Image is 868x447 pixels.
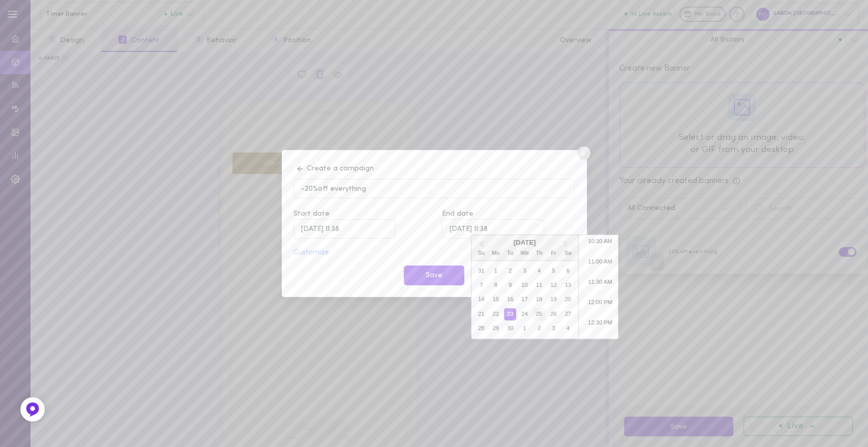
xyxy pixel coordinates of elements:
div: Choose Saturday, September 20th, 2025 [562,293,574,306]
div: Th [533,247,545,259]
li: 12:30 PM [579,317,622,338]
li: 10:30 AM [579,236,622,256]
button: Customize [293,249,329,256]
li: 12:00 PM [579,297,622,317]
div: Mo [490,247,502,259]
img: Feedback Button [25,402,40,417]
button: Next Month [558,236,575,252]
span: End date [442,210,473,218]
div: Choose Tuesday, September 2nd, 2025 [504,265,516,277]
div: [DATE] [471,239,578,246]
div: We [519,247,531,259]
div: Choose Wednesday, September 3rd, 2025 [519,265,531,277]
div: Choose Thursday, September 18th, 2025 [533,293,545,306]
div: Choose Wednesday, September 24th, 2025 [519,308,531,320]
div: Fr [548,247,560,259]
div: Choose Friday, September 19th, 2025 [548,293,560,306]
li: 1:00 PM [579,338,622,358]
div: Choose Thursday, September 11th, 2025 [533,279,545,291]
div: Choose Saturday, September 27th, 2025 [562,308,574,320]
button: Save [404,265,464,285]
div: Choose Monday, September 15th, 2025 [490,293,502,306]
div: Choose Monday, September 22nd, 2025 [490,308,502,320]
div: Choose Monday, September 8th, 2025 [490,279,502,291]
div: Choose Friday, September 5th, 2025 [548,265,560,277]
div: month 2025-09 [474,263,575,336]
div: Su [475,247,487,259]
div: Choose Saturday, September 13th, 2025 [562,279,574,291]
div: Choose Tuesday, September 23rd, 2025 [504,308,516,320]
li: 11:30 AM [579,277,622,297]
div: Choose Wednesday, October 1st, 2025 [519,322,531,335]
div: Choose Sunday, September 7th, 2025 [475,279,487,291]
div: Choose Saturday, September 6th, 2025 [562,265,574,277]
div: Tu [504,247,516,259]
div: Choose Thursday, October 2nd, 2025 [533,322,545,335]
div: Choose Sunday, September 14th, 2025 [475,293,487,306]
li: 11:00 AM [579,256,622,277]
div: Choose Friday, September 12th, 2025 [548,279,560,291]
div: Sa [562,247,574,259]
div: Choose Friday, October 3rd, 2025 [548,322,560,335]
div: Choose Tuesday, September 9th, 2025 [504,279,516,291]
div: Choose Sunday, August 31st, 2025 [475,265,487,277]
span: Create a campaign [307,164,374,174]
div: Choose Wednesday, September 17th, 2025 [519,293,531,306]
div: Choose Sunday, September 21st, 2025 [475,308,487,320]
div: Choose Monday, September 29th, 2025 [490,322,502,335]
div: Choose Thursday, September 4th, 2025 [533,265,545,277]
div: Choose Tuesday, September 30th, 2025 [504,322,516,335]
div: Choose Tuesday, September 16th, 2025 [504,293,516,306]
span: Start date [293,210,330,218]
div: Choose Sunday, September 28th, 2025 [475,322,487,335]
div: Choose Wednesday, September 10th, 2025 [519,279,531,291]
div: Choose Saturday, October 4th, 2025 [562,322,574,335]
div: Choose Friday, September 26th, 2025 [548,308,560,320]
div: Choose Monday, September 1st, 2025 [490,265,502,277]
button: Previous Month [472,236,489,252]
div: Choose Thursday, September 25th, 2025 [533,308,545,320]
ul: Time [579,235,622,339]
